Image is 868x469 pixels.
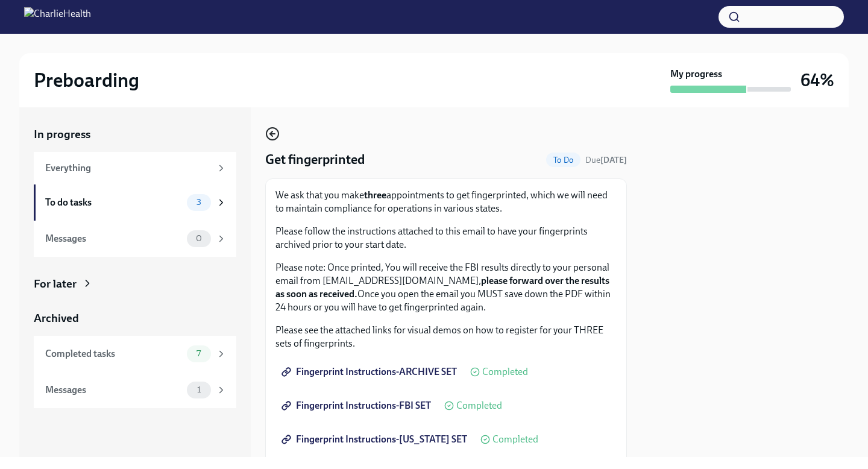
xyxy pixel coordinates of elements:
p: We ask that you make appointments to get fingerprinted, which we will need to maintain compliance... [275,189,617,215]
a: Everything [34,152,236,184]
a: Fingerprint Instructions-ARCHIVE SET [275,360,465,384]
div: Messages [45,232,182,245]
a: Fingerprint Instructions-FBI SET [275,394,439,418]
img: CharlieHealth [24,7,91,27]
span: Completed [456,401,502,411]
div: To do tasks [45,196,182,209]
span: Completed [482,367,528,377]
span: 0 [189,234,209,243]
div: Everything [45,162,211,175]
p: Please note: Once printed, You will receive the FBI results directly to your personal email from ... [275,261,617,314]
a: Fingerprint Instructions-[US_STATE] SET [275,427,476,452]
p: Please follow the instructions attached to this email to have your fingerprints archived prior to... [275,225,617,251]
span: Due [585,155,627,165]
h4: Get fingerprinted [265,151,365,169]
p: Please see the attached links for visual demos on how to register for your THREE sets of fingerpr... [275,324,617,350]
span: Completed [492,435,538,444]
strong: three [364,189,386,201]
strong: My progress [670,68,722,81]
span: Fingerprint Instructions-ARCHIVE SET [284,366,457,378]
span: 7 [189,349,208,358]
a: Completed tasks7 [34,336,236,372]
div: For later [34,276,77,292]
a: For later [34,276,236,292]
a: In progress [34,127,236,142]
span: Fingerprint Instructions-FBI SET [284,400,431,412]
a: Messages0 [34,221,236,257]
span: August 25th, 2025 08:00 [585,154,627,166]
a: Messages1 [34,372,236,408]
span: 3 [189,198,209,207]
h2: Preboarding [34,68,139,92]
strong: [DATE] [600,155,627,165]
span: Fingerprint Instructions-[US_STATE] SET [284,433,467,445]
div: Messages [45,383,182,397]
span: To Do [546,156,580,165]
div: Completed tasks [45,347,182,360]
a: Archived [34,310,236,326]
a: To do tasks3 [34,184,236,221]
span: 1 [190,385,208,394]
h3: 64% [800,69,834,91]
